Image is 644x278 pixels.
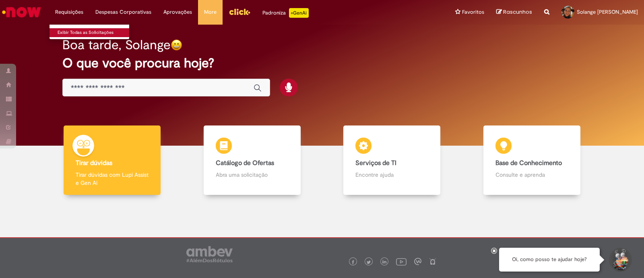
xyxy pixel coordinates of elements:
img: logo_footer_facebook.png [351,260,355,264]
img: logo_footer_workplace.png [414,258,421,265]
img: logo_footer_ambev_rotulo_gray.png [186,246,233,262]
button: Iniciar Conversa de Suporte [608,248,632,272]
b: Catálogo de Ofertas [216,159,274,167]
p: +GenAi [289,8,309,18]
b: Tirar dúvidas [76,159,112,167]
span: Solange [PERSON_NAME] [577,8,638,15]
img: ServiceNow [1,4,42,20]
img: click_logo_yellow_360x200.png [229,6,250,18]
b: Serviços de TI [355,159,396,167]
span: Requisições [55,8,83,16]
img: happy-face.png [171,39,182,51]
div: Oi, como posso te ajudar hoje? [499,248,600,272]
p: Consulte e aprenda [495,171,568,179]
img: logo_footer_twitter.png [367,260,371,264]
b: Base de Conhecimento [495,159,562,167]
span: Despesas Corporativas [95,8,151,16]
a: Catálogo de Ofertas Abra uma solicitação [182,125,322,195]
h2: O que você procura hoje? [62,56,582,70]
ul: Requisições [49,24,130,40]
div: Padroniza [262,8,309,18]
a: Rascunhos [496,8,532,16]
img: logo_footer_linkedin.png [382,260,386,265]
span: Favoritos [462,8,484,16]
a: Base de Conhecimento Consulte e aprenda [462,125,602,195]
p: Abra uma solicitação [216,171,289,179]
span: Rascunhos [503,8,532,16]
img: logo_footer_naosei.png [429,258,436,265]
p: Tirar dúvidas com Lupi Assist e Gen Ai [76,171,149,187]
a: Serviços de TI Encontre ajuda [322,125,462,195]
span: Aprovações [163,8,192,16]
a: Tirar dúvidas Tirar dúvidas com Lupi Assist e Gen Ai [42,125,182,195]
p: Encontre ajuda [355,171,428,179]
a: Exibir Todas as Solicitações [50,28,138,37]
img: logo_footer_youtube.png [396,256,407,267]
span: More [204,8,217,16]
h2: Boa tarde, Solange [62,38,171,52]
